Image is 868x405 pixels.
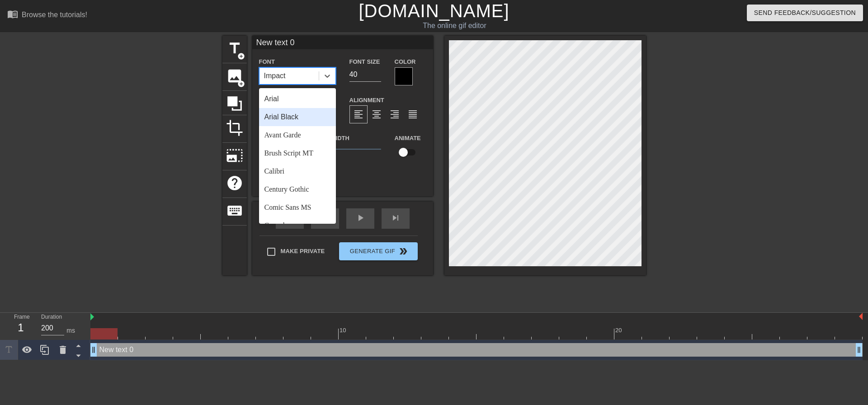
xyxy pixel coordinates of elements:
[259,162,336,180] div: Calibri
[294,20,615,31] div: The online gif editor
[259,198,336,217] div: Comic Sans MS
[349,57,380,66] label: Font Size
[237,80,245,88] span: add_circle
[395,134,421,143] label: Animate
[226,119,243,137] span: crop
[226,174,243,192] span: help
[226,202,243,219] span: keyboard
[259,144,336,162] div: Brush Script MT
[395,57,416,66] label: Color
[339,242,417,260] button: Generate Gif
[854,345,863,354] span: drag_handle
[259,90,336,108] div: Arial
[7,9,87,23] a: Browse the tutorials!
[66,326,75,335] div: ms
[281,247,325,256] span: Make Private
[259,57,275,66] label: Font
[41,315,62,320] label: Duration
[226,67,243,85] span: image
[226,147,243,164] span: photo_size_select_large
[7,9,18,19] span: menu_book
[389,109,400,120] span: format_align_right
[371,109,382,120] span: format_align_center
[390,212,401,223] span: skip_next
[22,11,87,19] div: Browse the tutorials!
[14,320,28,336] div: 1
[343,246,414,257] span: Generate Gif
[259,180,336,198] div: Century Gothic
[226,40,243,57] span: title
[259,126,336,144] div: Avant Garde
[259,217,336,235] div: Consolas
[7,313,34,339] div: Frame
[398,246,409,257] span: double_arrow
[859,313,863,320] img: bound-end.png
[359,1,509,21] a: [DOMAIN_NAME]
[754,7,856,19] span: Send Feedback/Suggestion
[615,326,623,335] div: 20
[355,212,366,223] span: play_arrow
[353,109,364,120] span: format_align_left
[340,326,348,335] div: 10
[349,96,384,105] label: Alignment
[407,109,418,120] span: format_align_justify
[747,5,863,21] button: Send Feedback/Suggestion
[259,108,336,126] div: Arial Black
[89,345,98,354] span: drag_handle
[264,71,286,81] div: Impact
[237,52,245,60] span: add_circle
